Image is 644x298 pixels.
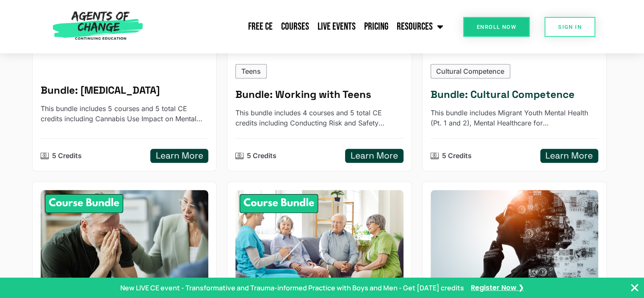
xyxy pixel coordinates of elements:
img: Trauma and PTSD - 4 CE Credit Bundle [41,190,208,283]
p: Teens [241,66,261,76]
a: Pricing [360,16,392,37]
a: Enroll Now [463,17,530,37]
p: 5 Credits [52,150,82,161]
h5: Bundle: Cannabis Use Disorder [41,84,208,97]
p: This bundle includes Migrant Youth Mental Health (Pt. 1 and 2), Mental Healthcare for Latinos, Na... [431,108,598,128]
img: ChatGPT and AI for Social Workers and Mental Health Professionals (3 General CE Credit) [431,190,598,283]
p: This bundle includes 4 courses and 5 total CE credits including Conducting Risk and Safety Assess... [235,108,403,128]
span: SIGN IN [558,24,582,30]
h5: Learn More [351,150,398,161]
a: Courses [277,16,313,37]
a: Free CE [244,16,277,37]
h5: Bundle: Cultural Competence [431,89,598,101]
p: Cultural Competence [436,66,504,76]
nav: Menu [147,16,448,37]
h5: Learn More [545,150,593,161]
a: Live Events [313,16,360,37]
button: Close Banner [630,283,640,293]
a: SIGN IN [544,17,595,37]
span: Enroll Now [477,24,516,30]
p: New LIVE CE event - Transformative and Trauma-informed Practice with Boys and Men - Get [DATE] cr... [120,283,464,293]
a: Register Now ❯ [471,283,524,292]
p: 5 Credits [442,150,472,161]
h5: Learn More [156,150,203,161]
h5: Bundle: Working with Teens [235,89,403,101]
img: Geriatric Care and Aging - 4 Credit CE Bundle [235,190,403,283]
p: 5 Credits [247,150,276,161]
p: This bundle includes 5 courses and 5 total CE credits including Cannabis Use Impact on Mental Hea... [41,103,208,124]
a: Resources [392,16,448,37]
